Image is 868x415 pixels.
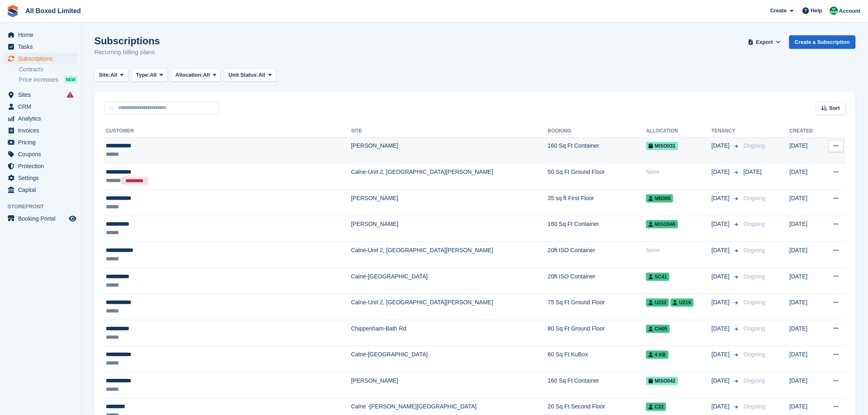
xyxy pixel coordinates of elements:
td: Calne-[GEOGRAPHIC_DATA] [351,346,548,372]
td: [DATE] [790,268,822,294]
span: Ongoing [744,142,765,149]
span: Ongoing [744,377,765,384]
span: U219 [671,299,694,307]
a: menu [4,53,78,64]
span: Home [18,29,67,41]
td: [PERSON_NAME] [351,137,548,164]
span: Help [811,7,822,15]
h1: Subscriptions [94,35,160,46]
a: menu [4,213,78,224]
span: [DATE] [712,194,731,203]
span: All [110,71,117,79]
a: menu [4,29,78,41]
td: [DATE] [790,294,822,320]
a: All Boxed Limited [22,4,84,18]
td: Calne-Unit 2, [GEOGRAPHIC_DATA][PERSON_NAME] [351,294,548,320]
span: Coupons [18,148,67,160]
a: Contracts [19,66,78,73]
button: Export [747,35,783,49]
span: Account [839,7,861,15]
th: Customer [104,125,351,138]
th: Created [790,125,822,138]
span: Ongoing [744,221,765,227]
button: Type: All [132,68,168,82]
span: Ongoing [744,299,765,306]
span: Site: [99,71,110,79]
span: Subscriptions [18,53,67,64]
span: Protection [18,160,67,172]
td: Calne-Unit 2, [GEOGRAPHIC_DATA][PERSON_NAME] [351,164,548,190]
span: Ongoing [744,351,765,358]
span: 4 KB [646,351,668,359]
a: menu [4,125,78,136]
td: 160 Sq Ft Container [548,216,646,242]
a: menu [4,41,78,52]
span: Create [770,7,787,15]
a: menu [4,172,78,184]
td: 160 Sq Ft Container [548,372,646,398]
span: All [150,71,157,79]
span: [DATE] [712,141,731,150]
div: None [646,246,712,255]
td: 160 Sq Ft Container [548,137,646,164]
span: Type: [136,71,150,79]
td: 75 Sq Ft Ground Floor [548,294,646,320]
a: menu [4,137,78,148]
a: menu [4,101,78,112]
i: Smart entry sync failures have occurred [67,91,73,98]
span: MISO042 [646,377,678,385]
span: [DATE] [712,324,731,333]
span: MISO046 [646,220,678,228]
span: [DATE] [744,169,762,175]
span: MISO031 [646,142,678,150]
th: Tenancy [712,125,740,138]
td: 60 Sq Ft KuBox [548,346,646,372]
td: [DATE] [790,242,822,268]
td: [DATE] [790,372,822,398]
img: stora-icon-8386f47178a22dfd0bd8f6a31ec36ba5ce8667c1dd55bd0f319d3a0aa187defe.svg [7,5,19,17]
td: [DATE] [790,216,822,242]
span: Ongoing [744,195,765,201]
span: [DATE] [712,168,731,176]
td: [PERSON_NAME] [351,190,548,216]
span: SC41 [646,273,669,281]
td: [DATE] [790,346,822,372]
span: Capital [18,184,67,196]
a: Preview store [68,214,78,223]
button: Unit Status: All [224,68,276,82]
th: Site [351,125,548,138]
span: Ongoing [744,247,765,253]
span: Booking Portal [18,213,67,224]
span: Price increases [19,76,58,84]
span: [DATE] [712,220,731,228]
span: [DATE] [712,376,731,385]
span: U232 [646,299,669,307]
td: 20ft ISO Container [548,268,646,294]
a: menu [4,89,78,100]
span: Storefront [7,203,82,211]
td: Chippenham-Bath Rd [351,320,548,346]
span: Export [756,38,773,46]
span: CH05 [646,325,670,333]
span: [DATE] [712,402,731,411]
span: C22 [646,403,666,411]
div: None [646,168,712,176]
span: Ongoing [744,273,765,280]
span: All [258,71,265,79]
a: Price increases NEW [19,75,78,84]
span: Pricing [18,137,67,148]
span: All [203,71,210,79]
td: [PERSON_NAME] [351,372,548,398]
td: 80 Sq Ft Ground Floor [548,320,646,346]
th: Booking [548,125,646,138]
th: Allocation [646,125,712,138]
td: 50 Sq Ft Ground Floor [548,164,646,190]
p: Recurring billing plans [94,48,160,57]
span: [DATE] [712,246,731,255]
span: Settings [18,172,67,184]
td: 20ft ISO Container [548,242,646,268]
button: Allocation: All [171,68,221,82]
a: menu [4,160,78,172]
span: MB065 [646,194,673,203]
span: Unit Status: [228,71,258,79]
